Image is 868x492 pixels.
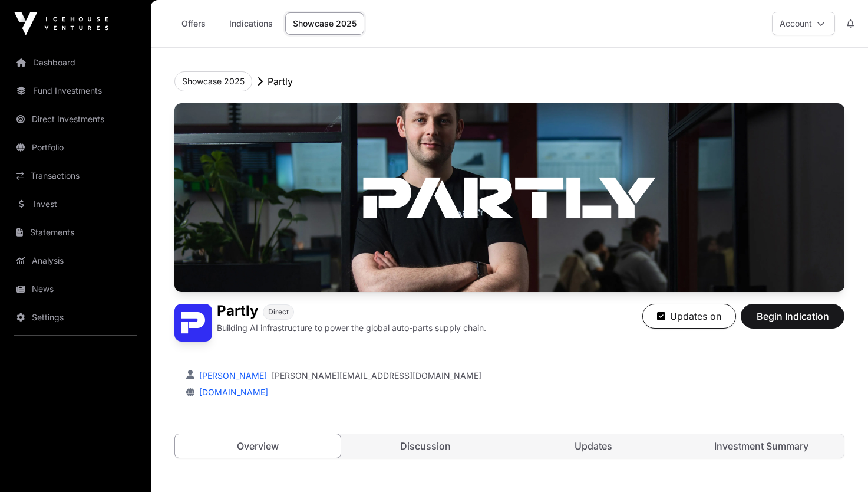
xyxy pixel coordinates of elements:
a: Showcase 2025 [285,12,364,35]
nav: Tabs [175,434,844,458]
button: Account [772,12,835,35]
h1: Partly [217,304,258,320]
a: Statements [9,219,141,245]
img: Partly [174,304,212,342]
button: Showcase 2025 [174,71,252,91]
a: Offers [170,12,217,35]
p: Partly [268,74,293,88]
p: Building AI infrastructure to power the global auto-parts supply chain. [217,322,486,334]
a: Analysis [9,248,141,274]
a: Transactions [9,163,141,189]
a: Settings [9,304,141,330]
a: Direct Investments [9,106,141,132]
button: Begin Indication [741,304,844,329]
a: [PERSON_NAME] [197,370,267,381]
a: [DOMAIN_NAME] [194,387,268,397]
a: Investment Summary [678,434,844,458]
a: Dashboard [9,50,141,76]
a: Updates [511,434,676,458]
a: Invest [9,191,141,217]
a: [PERSON_NAME][EMAIL_ADDRESS][DOMAIN_NAME] [272,370,481,382]
a: Fund Investments [9,78,141,104]
img: Icehouse Ventures Logo [14,12,108,35]
a: Indications [222,12,280,35]
a: Overview [174,434,341,458]
a: Begin Indication [741,316,844,327]
iframe: Chat Widget [809,435,868,492]
img: Partly [174,103,844,292]
button: Updates on [642,304,736,329]
a: Portfolio [9,135,141,160]
a: Discussion [343,434,509,458]
span: Direct [268,307,289,317]
a: News [9,276,141,302]
span: Begin Indication [755,309,830,323]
